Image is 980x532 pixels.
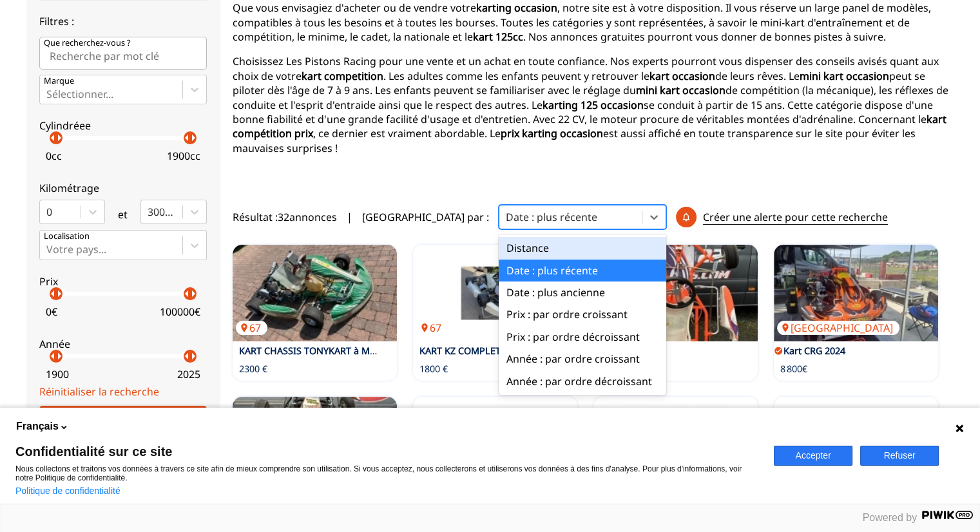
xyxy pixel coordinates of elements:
button: Refuser [860,446,939,466]
p: arrow_right [186,286,201,301]
div: Filtrer la recherche [39,406,207,439]
p: arrow_left [179,348,195,364]
p: 67 [236,321,267,335]
div: Année : par ordre décroissant [499,370,666,392]
strong: kart compétition prix [233,112,946,140]
p: Filtres : [39,14,207,28]
p: [GEOGRAPHIC_DATA] [777,321,899,335]
strong: kart 125cc [473,30,523,44]
a: Réinitialiser la recherche [39,385,159,399]
p: Prix [39,274,207,289]
p: arrow_right [52,286,67,301]
a: Sodi59 [233,397,397,493]
p: 1900 [46,367,69,381]
a: KART CHASSIS TONYKART à MOTEUR IAME X3067 [233,245,397,341]
a: Kart CRG 2024 [783,345,845,357]
p: arrow_left [45,348,61,364]
p: Créer une alerte pour cette recherche [703,210,888,225]
div: Distance [499,237,666,259]
span: Français [16,419,59,433]
img: Sodi [233,397,397,493]
p: arrow_left [179,130,195,146]
p: 2025 [177,367,200,381]
a: KART KZ COMPLET CHASSIS [PERSON_NAME] + MOTEUR PAVESI [419,345,697,357]
p: Choisissez Les Pistons Racing pour une vente et un achat en toute confiance. Nos experts pourront... [233,54,954,155]
span: Powered by [863,512,918,523]
input: 300000 [148,206,150,218]
p: 2300 € [239,363,267,375]
div: Année : par ordre croissant [499,348,666,370]
img: KART KZ COMPLET CHASSIS HAASE + MOTEUR PAVESI [413,245,577,341]
p: Kilométrage [39,181,207,195]
input: Que recherchez-vous ? [39,37,207,69]
div: Prix : par ordre décroissant [499,326,666,348]
strong: karting 125 occasion [543,98,644,112]
strong: kart occasion [649,69,715,83]
p: 0 cc [46,149,62,163]
p: arrow_right [52,348,67,364]
p: 0 € [46,305,57,319]
input: MarqueSélectionner... [46,88,49,100]
img: KART COMPLET PRET A ROULER CATEGORIE KA100 [413,397,577,493]
a: KART KZ COMPLET CHASSIS HAASE + MOTEUR PAVESI67 [413,245,577,341]
input: 0 [46,206,49,218]
p: Année [39,337,207,351]
a: Exprit59 [593,245,758,341]
p: Que vous envisagiez d'acheter ou de vendre votre , notre site est à votre disposition. Il vous ré... [233,1,954,44]
button: Accepter [774,446,852,466]
p: [GEOGRAPHIC_DATA] par : [362,210,489,224]
p: 1900 cc [167,149,200,163]
p: Localisation [44,231,90,242]
img: Exprit [593,245,758,341]
p: 67 [416,321,448,335]
p: arrow_right [186,130,201,146]
a: KART COMPLET PRET A ROULER CATEGORIE KA10067 [413,397,577,493]
p: Cylindréee [39,119,207,133]
a: KART PRET A ROULER CHASSIS MAC, MOTEUR IAME 175CC SHIFTER67 [593,397,758,493]
div: Date : plus ancienne [499,281,666,303]
img: Kart CRG 2024 [774,245,938,341]
p: arrow_right [52,130,67,146]
span: Résultat : 32 annonces [233,210,337,224]
a: KART COMPLET PRET A ROULER OTK GILLARD/ROTAX MAX EVO67 [774,397,938,493]
p: 1800 € [419,363,448,375]
a: Kart CRG 2024[GEOGRAPHIC_DATA] [774,245,938,341]
strong: kart competition [302,69,383,83]
p: arrow_left [45,286,61,301]
span: | [347,210,352,224]
a: KART CHASSIS TONYKART à MOTEUR IAME X30 [239,345,443,357]
strong: prix karting occasion [501,126,603,140]
p: Nous collectons et traitons vos données à travers ce site afin de mieux comprendre son utilisatio... [15,464,758,482]
p: Que recherchez-vous ? [44,37,131,49]
input: Votre pays... [46,243,49,255]
p: arrow_left [45,130,61,146]
p: arrow_right [186,348,201,364]
img: KART CHASSIS TONYKART à MOTEUR IAME X30 [233,245,397,341]
p: 100000 € [160,305,200,319]
img: KART PRET A ROULER CHASSIS MAC, MOTEUR IAME 175CC SHIFTER [593,397,758,493]
div: Date : plus récente [499,260,666,281]
span: Confidentialité sur ce site [15,445,758,458]
p: arrow_left [179,286,195,301]
img: KART COMPLET PRET A ROULER OTK GILLARD/ROTAX MAX EVO [774,397,938,493]
p: et [118,207,128,222]
a: Politique de confidentialité [15,486,120,496]
strong: mini kart occasion [636,83,725,97]
p: 8 800€ [780,363,807,375]
div: Prix : par ordre croissant [499,303,666,325]
strong: karting occasion [476,1,557,15]
p: Marque [44,75,74,87]
strong: mini kart occasion [800,69,889,83]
